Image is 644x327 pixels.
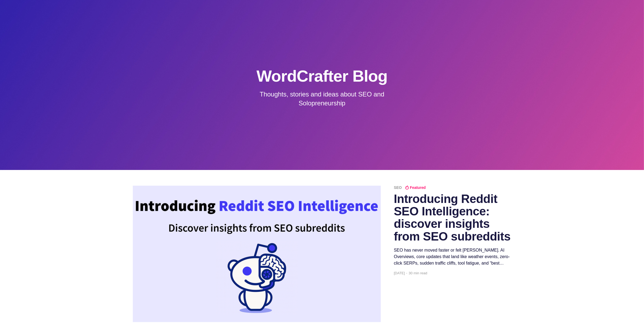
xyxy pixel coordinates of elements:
[407,270,427,277] span: 30 min read
[394,186,511,266] a: SEO Featured Introducing Reddit SEO Intelligence: discover insights from SEO subreddits SEO has n...
[394,270,405,277] time: [DATE]
[405,186,426,189] span: Featured
[394,247,511,266] div: SEO has never moved faster or felt [PERSON_NAME]. AI Overviews, core updates that land like weath...
[394,186,402,189] span: SEO
[133,186,381,322] img: Introducing Reddit SEO Intelligence: discover insights from SEO subreddits
[133,67,511,85] h1: WordCrafter Blog
[236,90,409,108] p: Thoughts, stories and ideas about SEO and Solopreneurship
[394,193,511,243] h2: Introducing Reddit SEO Intelligence: discover insights from SEO subreddits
